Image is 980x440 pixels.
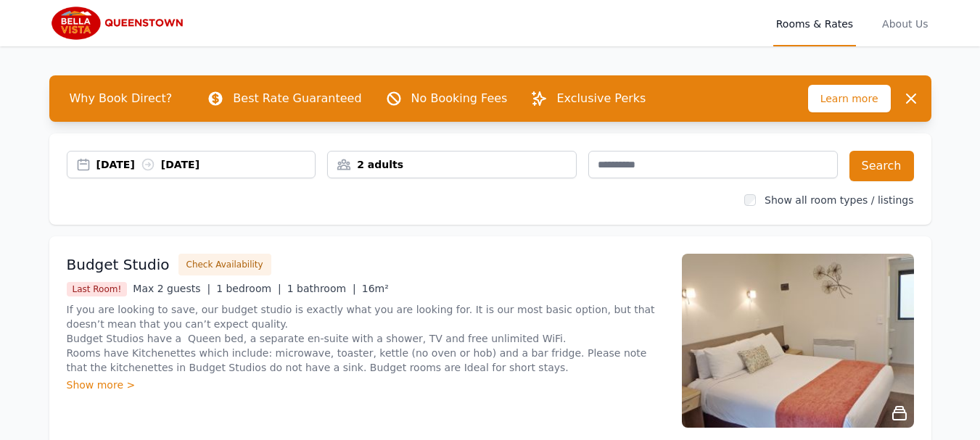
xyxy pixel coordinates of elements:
span: 1 bathroom | [287,283,356,294]
span: 1 bedroom | [216,283,281,294]
div: Show more > [67,378,664,392]
h3: Budget Studio [67,254,170,275]
p: No Booking Fees [411,90,508,107]
p: Best Rate Guaranteed [233,90,361,107]
div: [DATE] [DATE] [96,157,316,172]
button: Search [849,151,914,181]
label: Show all room types / listings [765,194,913,206]
button: Check Availability [178,254,271,275]
img: Bella Vista Queenstown [49,6,189,41]
div: 2 adults [328,157,576,172]
span: Learn more [808,85,891,112]
p: Exclusive Perks [556,90,646,107]
span: Last Room! [67,282,128,296]
span: 16m² [362,283,389,294]
span: Why Book Direct? [58,84,184,113]
span: Max 2 guests | [133,283,210,294]
p: If you are looking to save, our budget studio is exactly what you are looking for. It is our most... [67,302,664,375]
